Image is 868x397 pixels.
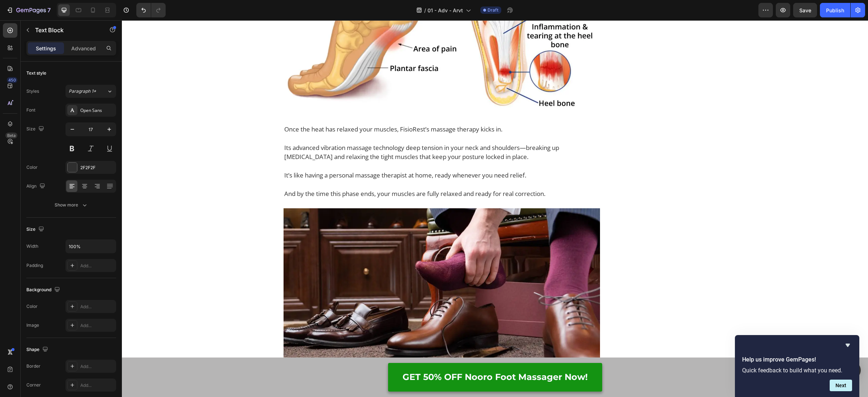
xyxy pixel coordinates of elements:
[162,169,477,178] p: And by the time this phase ends, your muscles are fully relaxed and ready for real correction.
[71,45,96,52] p: Advanced
[742,341,852,391] div: Help us improve GemPages!
[826,7,844,14] div: Publish
[80,322,114,329] div: Add...
[26,382,41,388] div: Corner
[26,285,61,295] div: Background
[26,198,116,212] button: Show more
[488,7,498,13] span: Draft
[830,380,852,391] button: Next question
[26,124,46,134] div: Size
[3,3,54,17] button: 7
[843,341,852,350] button: Hide survey
[162,104,478,179] div: Rich Text Editor. Editing area: main
[80,382,114,389] div: Add...
[36,45,56,52] p: Settings
[26,363,41,369] div: Border
[55,201,88,209] div: Show more
[80,304,114,310] div: Add...
[26,303,38,310] div: Color
[5,133,17,138] div: Beta
[162,123,477,141] p: Its advanced vibration massage technology deep tension in your neck and shoulders—breaking up [ME...
[122,20,868,397] iframe: Design area
[80,363,114,370] div: Add...
[281,352,466,362] p: GET 50% OFF Nooro Foot Massager Now!
[266,343,480,371] a: GET 50% OFF Nooro Foot Massager Now!
[424,7,426,14] span: /
[80,263,114,269] div: Add...
[26,225,46,234] div: Size
[793,3,817,17] button: Save
[799,7,811,13] span: Save
[26,243,38,250] div: Width
[162,104,477,114] p: Once the heat has relaxed your muscles, FisioRest’s massage therapy kicks in.
[26,262,43,269] div: Padding
[26,164,38,171] div: Color
[26,107,35,113] div: Font
[136,3,166,17] div: Undo/Redo
[820,3,850,17] button: Publish
[26,70,46,76] div: Text style
[26,345,50,355] div: Shape
[47,6,51,14] p: 7
[26,88,39,95] div: Styles
[80,164,114,171] div: 2F2F2F
[162,150,477,160] p: It’s like having a personal massage therapist at home, ready whenever you need relief.
[162,188,478,366] img: 1726063359257_2_1_.webp
[80,107,114,114] div: Open Sans
[65,85,116,98] button: Paragraph 1*
[66,240,116,253] input: Auto
[26,322,39,329] div: Image
[35,26,97,34] p: Text Block
[7,77,17,83] div: 450
[26,181,47,191] div: Align
[427,7,463,14] span: 01 - Adv - Arvt
[69,88,96,95] span: Paragraph 1*
[742,355,852,364] h2: Help us improve GemPages!
[742,367,852,374] p: Quick feedback to build what you need.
